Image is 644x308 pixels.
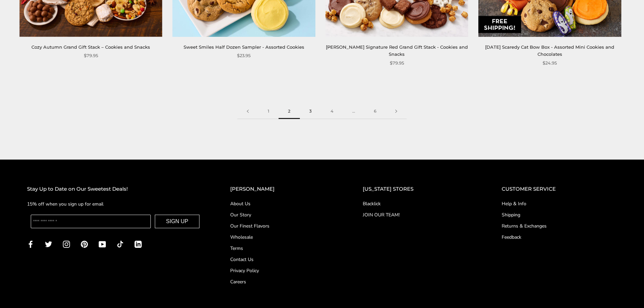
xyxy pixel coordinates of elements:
h2: [US_STATE] STORES [363,185,475,193]
a: TikTok [117,240,124,248]
a: Sweet Smiles Half Dozen Sampler - Assorted Cookies [184,44,304,50]
span: 2 [279,104,300,119]
a: Instagram [63,240,70,248]
a: Facebook [27,240,34,248]
iframe: Sign Up via Text for Offers [5,282,70,303]
a: Feedback [502,234,617,241]
button: SIGN UP [155,215,199,228]
a: Previous page [237,104,258,119]
a: [DATE] Scaredy Cat Bow Box - Assorted Mini Cookies and Chocolates [485,44,614,57]
a: Our Story [230,211,336,218]
a: Wholesale [230,234,336,241]
a: 6 [364,104,386,119]
a: 3 [300,104,321,119]
a: LinkedIn [135,240,142,248]
a: JOIN OUR TEAM! [363,211,475,218]
a: Twitter [45,240,52,248]
span: $79.95 [390,60,404,67]
a: Our Finest Flavors [230,222,336,230]
h2: Stay Up to Date on Our Sweetest Deals! [27,185,203,193]
p: 15% off when you sign up for email [27,200,203,208]
a: Help & Info [502,200,617,207]
a: 1 [258,104,279,119]
a: YouTube [99,240,106,248]
h2: CUSTOMER SERVICE [502,185,617,193]
span: … [343,104,364,119]
a: Shipping [502,211,617,218]
span: $24.95 [543,60,557,67]
a: Cozy Autumn Grand Gift Stack – Cookies and Snacks [31,44,150,50]
a: Pinterest [81,240,88,248]
a: 4 [321,104,343,119]
a: Contact Us [230,256,336,263]
a: Careers [230,278,336,285]
a: About Us [230,200,336,207]
a: Next page [386,104,407,119]
h2: [PERSON_NAME] [230,185,336,193]
a: Terms [230,245,336,252]
a: Blacklick [363,200,475,207]
input: Enter your email [31,215,151,228]
span: $23.95 [237,52,251,59]
a: Returns & Exchanges [502,222,617,230]
a: [PERSON_NAME] Signature Red Grand Gift Stack - Cookies and Snacks [326,44,468,57]
a: Privacy Policy [230,267,336,274]
span: $79.95 [84,52,98,59]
